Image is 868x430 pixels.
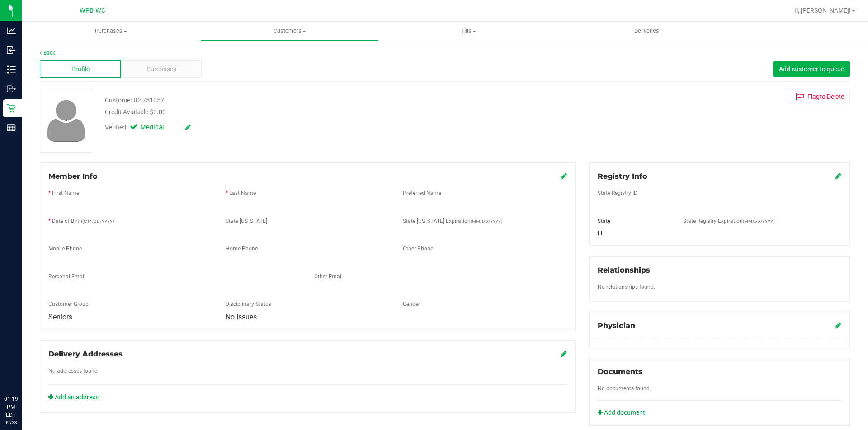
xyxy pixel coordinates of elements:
[48,350,123,358] span: Delivery Addresses
[226,313,257,321] span: No Issues
[790,89,850,104] button: Flagto Delete
[42,97,90,144] img: user-icon.png
[598,367,642,376] span: Documents
[779,65,844,73] span: Add customer to queue
[22,22,200,41] a: Purchases
[7,46,16,55] inline-svg: Inbound
[314,273,343,281] label: Other Email
[52,189,79,197] label: First Name
[598,321,635,330] span: Physician
[226,300,271,308] label: Disciplinary Status
[82,219,114,224] span: (MM/DD/YYYY)
[403,217,502,225] label: State [US_STATE] Expiration
[48,245,82,253] label: Mobile Phone
[598,266,650,274] span: Relationships
[598,189,637,197] label: State Registry ID
[4,395,18,419] p: 01:19 PM EDT
[150,108,166,116] span: $0.00
[140,123,176,133] span: Medical
[40,50,55,56] a: Back
[471,219,502,224] span: (MM/DD/YYYY)
[683,217,774,225] label: State Registry Expiration
[201,27,378,35] span: Customers
[403,300,420,308] label: Gender
[792,7,851,14] span: Hi, [PERSON_NAME]!
[379,27,557,35] span: Tills
[598,283,655,291] label: No relationships found.
[591,217,677,225] div: State
[226,245,258,253] label: Home Phone
[48,313,72,321] span: Seniors
[200,22,379,41] a: Customers
[146,65,176,74] span: Purchases
[9,358,36,385] iframe: Resource center
[229,189,256,197] label: Last Name
[598,408,650,417] a: Add document
[403,245,433,253] label: Other Phone
[105,123,191,133] div: Verified:
[4,419,18,426] p: 09/23
[7,84,16,93] inline-svg: Outbound
[7,104,16,113] inline-svg: Retail
[7,65,16,74] inline-svg: Inventory
[598,385,651,392] span: No documents found.
[622,27,671,35] span: Deliveries
[48,393,99,401] a: Add an address
[7,26,16,35] inline-svg: Analytics
[105,96,164,105] div: Customer ID: 751057
[105,107,503,117] div: Credit Available:
[7,123,16,132] inline-svg: Reports
[743,219,774,224] span: (MM/DD/YYYY)
[80,7,105,14] span: WPB WC
[48,300,89,308] label: Customer Group
[403,189,441,197] label: Preferred Name
[598,172,647,180] span: Registry Info
[557,22,736,41] a: Deliveries
[48,367,98,375] label: No addresses found
[226,217,267,225] label: State [US_STATE]
[48,172,98,180] span: Member Info
[379,22,557,41] a: Tills
[773,61,850,77] button: Add customer to queue
[22,27,200,35] span: Purchases
[591,229,677,237] div: FL
[71,65,90,74] span: Profile
[48,273,85,281] label: Personal Email
[52,217,114,225] label: Date of Birth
